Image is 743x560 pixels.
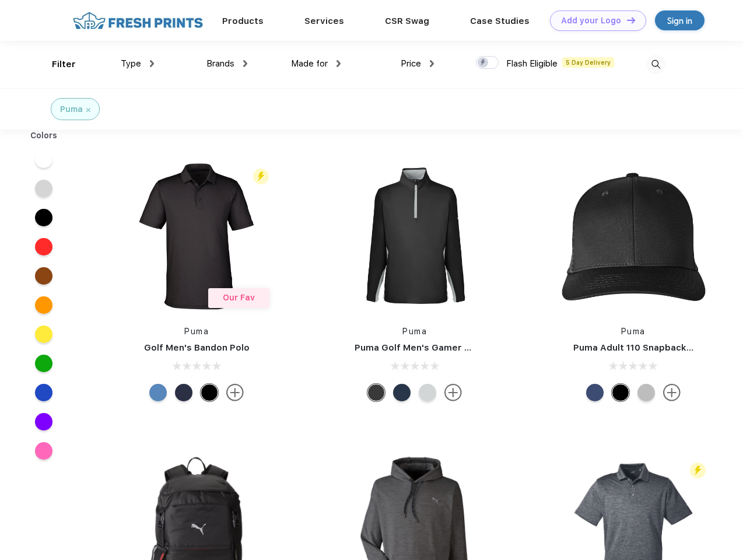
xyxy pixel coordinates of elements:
[337,159,492,314] img: func=resize&h=266
[401,58,421,69] span: Price
[393,384,411,401] div: Navy Blazer
[201,384,218,401] div: Puma Black
[690,463,706,478] img: flash_active_toggle.svg
[367,384,385,401] div: Puma Black
[444,384,462,401] img: more.svg
[149,384,167,401] div: Lake Blue
[150,60,154,67] img: dropdown.png
[556,159,711,314] img: func=resize&h=266
[253,169,269,184] img: flash_active_toggle.svg
[291,58,328,69] span: Made for
[337,60,341,67] img: dropdown.png
[226,384,244,401] img: more.svg
[627,17,635,23] img: DT
[586,384,604,401] div: Peacoat Qut Shd
[612,384,629,401] div: Pma Blk Pma Blk
[206,58,234,69] span: Brands
[243,60,247,67] img: dropdown.png
[667,14,692,27] div: Sign in
[304,16,344,26] a: Services
[119,159,274,314] img: func=resize&h=266
[69,10,206,31] img: fo%20logo%202.webp
[121,58,141,69] span: Type
[355,342,539,353] a: Puma Golf Men's Gamer Golf Quarter-Zip
[561,16,621,26] div: Add your Logo
[144,342,250,353] a: Golf Men's Bandon Polo
[86,108,90,112] img: filter_cancel.svg
[562,57,614,68] span: 5 Day Delivery
[184,327,209,336] a: Puma
[621,327,646,336] a: Puma
[385,16,429,26] a: CSR Swag
[637,384,655,401] div: Quarry with Brt Whit
[655,10,705,30] a: Sign in
[52,58,76,71] div: Filter
[222,16,264,26] a: Products
[175,384,192,401] div: Navy Blazer
[402,327,427,336] a: Puma
[646,55,665,74] img: desktop_search.svg
[223,293,255,302] span: Our Fav
[430,60,434,67] img: dropdown.png
[419,384,436,401] div: High Rise
[22,129,66,142] div: Colors
[60,103,83,116] div: Puma
[506,58,558,69] span: Flash Eligible
[663,384,681,401] img: more.svg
